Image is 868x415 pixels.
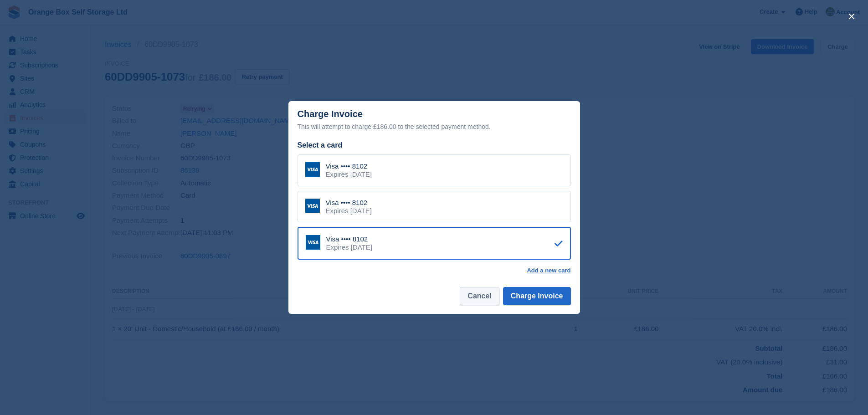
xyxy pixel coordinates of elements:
[326,170,372,179] div: Expires [DATE]
[305,199,320,213] img: Visa Logo
[298,121,571,132] div: This will attempt to charge £186.00 to the selected payment method.
[326,235,372,243] div: Visa •••• 8102
[298,140,571,151] div: Select a card
[326,162,372,170] div: Visa •••• 8102
[326,207,372,215] div: Expires [DATE]
[503,287,571,305] button: Charge Invoice
[306,235,320,250] img: Visa Logo
[527,267,570,274] a: Add a new card
[844,9,859,24] button: close
[326,199,372,207] div: Visa •••• 8102
[326,243,372,251] div: Expires [DATE]
[305,162,320,177] img: Visa Logo
[460,287,499,305] button: Cancel
[298,109,571,132] div: Charge Invoice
